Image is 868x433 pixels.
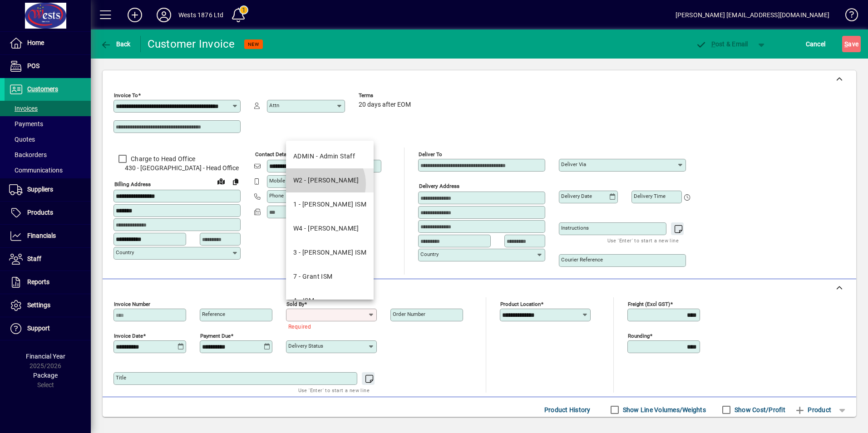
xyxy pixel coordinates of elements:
a: Invoices [5,101,91,116]
mat-option: 1 - Carol ISM [286,192,374,216]
button: Cancel [804,36,828,52]
mat-label: Mobile [269,177,285,184]
span: Home [27,39,44,46]
span: Payments [9,120,43,128]
span: POS [27,62,39,69]
span: Package [33,372,58,379]
button: Back [98,36,133,52]
a: Quotes [5,132,91,147]
div: A - ISM . [293,296,318,305]
span: Backorders [9,151,47,158]
mat-label: Sold by [286,301,304,307]
mat-label: Invoice To [114,92,138,98]
button: Copy to Delivery address [228,174,243,189]
mat-label: Title [116,374,126,381]
mat-label: Delivery status [288,343,323,349]
span: Product [794,403,831,417]
mat-option: W2 - Angela [286,168,374,192]
div: 7 - Grant ISM [293,272,333,281]
mat-label: Invoice date [114,333,143,339]
span: Back [100,40,131,48]
mat-label: Attn [269,102,279,108]
span: S [844,40,848,48]
span: Cancel [806,37,826,51]
mat-label: Country [116,249,134,256]
mat-label: Payment due [200,333,231,339]
div: [PERSON_NAME] [EMAIL_ADDRESS][DOMAIN_NAME] [676,8,829,22]
mat-label: Deliver To [419,151,442,157]
span: ave [844,37,858,51]
label: Show Cost/Profit [733,405,785,414]
div: 1 - [PERSON_NAME] ISM [293,200,366,209]
span: Reports [27,278,49,285]
span: 430 - [GEOGRAPHIC_DATA] - Head Office [113,163,241,173]
button: Product [790,402,836,418]
a: Payments [5,116,91,132]
div: Wests 1876 Ltd [178,8,223,22]
mat-label: Order number [393,311,425,317]
a: Staff [5,248,91,271]
mat-option: ADMIN - Admin Staff [286,144,374,168]
div: Customer Invoice [148,37,235,51]
mat-label: Deliver via [561,161,586,167]
mat-error: Required [288,321,370,331]
span: Products [27,209,53,216]
span: Quotes [9,136,35,143]
span: Support [27,325,50,332]
div: W4 - [PERSON_NAME] [293,224,359,233]
mat-label: Courier Reference [561,256,603,263]
mat-option: W4 - Craig [286,216,374,241]
a: POS [5,55,91,78]
span: Staff [27,255,41,262]
label: Show Line Volumes/Weights [621,405,706,414]
span: 20 days after EOM [359,101,411,108]
span: Suppliers [27,186,53,193]
mat-label: Country [420,251,439,257]
a: Backorders [5,147,91,162]
span: Product History [544,403,591,417]
span: Terms [359,93,413,98]
mat-label: Invoice number [114,301,150,307]
mat-label: Product location [500,301,541,307]
a: Financials [5,225,91,247]
button: Product History [541,402,594,418]
a: Settings [5,294,91,317]
mat-label: Phone [269,192,284,199]
mat-option: 3 - David ISM [286,241,374,265]
mat-label: Rounding [628,333,650,339]
span: Financials [27,232,56,239]
div: ADMIN - Admin Staff [293,152,355,161]
a: Suppliers [5,178,91,201]
span: Customers [27,85,58,93]
span: ost & Email [695,40,748,48]
mat-hint: Use 'Enter' to start a new line [298,385,370,395]
span: Communications [9,167,63,174]
button: Profile [149,7,178,23]
a: Knowledge Base [838,2,857,31]
div: 3 - [PERSON_NAME] ISM [293,248,366,257]
mat-label: Reference [202,311,225,317]
mat-label: Delivery date [561,193,592,199]
mat-option: 7 - Grant ISM [286,265,374,289]
a: Home [5,32,91,54]
span: Invoices [9,105,38,112]
app-page-header-button: Back [91,36,141,52]
a: Support [5,317,91,340]
span: P [711,40,715,48]
mat-hint: Use 'Enter' to start a new line [607,235,679,246]
span: Financial Year [26,353,65,360]
div: W2 - [PERSON_NAME] [293,176,359,185]
mat-label: Delivery time [634,193,666,199]
button: Add [120,7,149,23]
a: Reports [5,271,91,294]
span: NEW [248,41,259,47]
a: View on map [214,174,228,188]
span: Settings [27,301,50,309]
mat-label: Freight (excl GST) [628,301,670,307]
mat-label: Instructions [561,225,589,231]
mat-option: A - ISM . [286,289,374,313]
a: Communications [5,162,91,178]
label: Charge to Head Office [129,154,195,163]
button: Save [842,36,861,52]
a: Products [5,202,91,224]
